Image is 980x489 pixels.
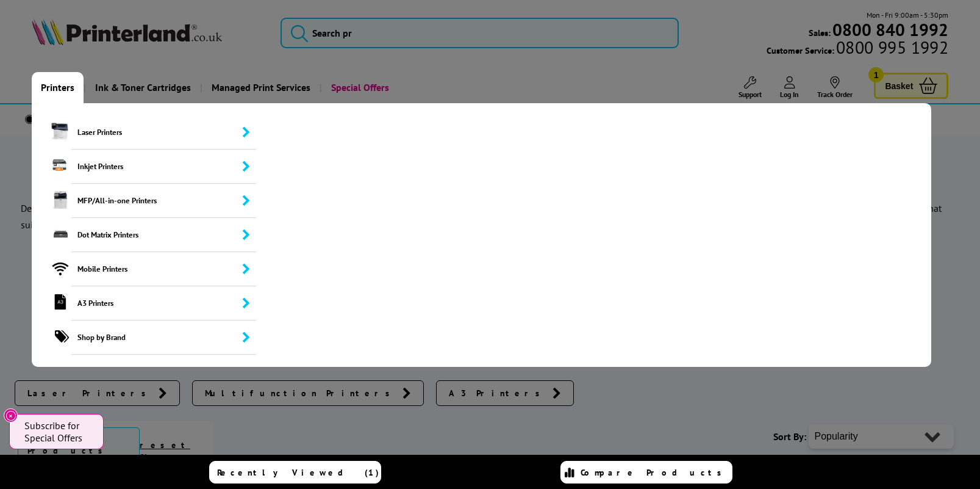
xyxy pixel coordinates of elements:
[71,115,257,150] span: Laser Printers
[71,252,257,286] span: Mobile Printers
[32,72,84,103] a: Printers
[32,115,257,150] a: Laser Printers
[32,252,257,286] a: Mobile Printers
[24,419,91,444] span: Subscribe for Special Offers
[71,321,257,355] span: Shop by Brand
[32,184,257,218] a: MFP/All-in-one Printers
[209,461,381,484] a: Recently Viewed (1)
[581,467,728,478] span: Compare Products
[32,286,257,321] a: A3 Printers
[71,218,257,252] span: Dot Matrix Printers
[71,184,257,218] span: MFP/All-in-one Printers
[71,286,257,321] span: A3 Printers
[32,218,257,252] a: Dot Matrix Printers
[71,150,257,184] span: Inkjet Printers
[217,467,379,478] span: Recently Viewed (1)
[4,408,18,422] button: Close
[560,461,732,484] a: Compare Products
[32,150,257,184] a: Inkjet Printers
[32,321,257,355] a: Shop by Brand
